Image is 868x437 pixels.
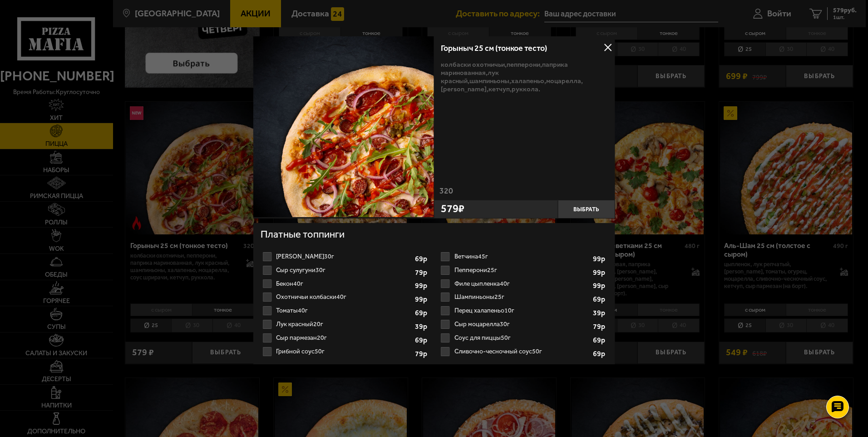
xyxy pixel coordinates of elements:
[439,345,607,358] li: Сливочно-чесночный соус
[439,345,607,358] label: Сливочно-чесночный соус 50г
[261,331,429,345] label: Сыр пармезан 20г
[439,277,607,291] li: Филе цыпленка
[415,323,429,330] strong: 39 р
[415,337,429,344] strong: 69 р
[439,304,607,318] label: Перец халапеньо 10г
[261,277,429,291] li: Бекон
[253,36,434,217] img: Горыныч 25 см (тонкое тесто)
[439,318,607,331] li: Сыр моцарелла
[261,304,429,318] li: Томаты
[439,304,607,318] li: Перец халапеньо
[261,290,429,304] label: Охотничьи колбаски 40г
[439,250,607,263] label: Ветчина 45г
[261,304,429,318] label: Томаты 40г
[261,345,429,358] label: Грибной соус 50г
[439,331,607,345] li: Соус для пиццы
[593,255,607,263] strong: 99 р
[593,323,607,330] strong: 79 р
[593,269,607,276] strong: 99 р
[261,345,429,358] li: Грибной соус
[261,263,429,277] label: Сыр сулугуни 30г
[261,250,429,263] label: [PERSON_NAME] 30г
[441,45,608,53] h3: Горыныч 25 см (тонкое тесто)
[593,337,607,344] strong: 69 р
[441,60,608,93] p: колбаски Охотничьи, пепперони, паприка маринованная, лук красный, шампиньоны, халапеньо, моцарелл...
[439,318,607,331] label: Сыр моцарелла 30г
[439,290,607,304] label: Шампиньоны 25г
[415,350,429,358] strong: 79 р
[261,263,429,277] li: Сыр сулугуни
[593,309,607,317] strong: 39 р
[261,318,429,331] li: Лук красный
[261,318,429,331] label: Лук красный 20г
[415,296,429,303] strong: 99 р
[415,269,429,276] strong: 79 р
[415,282,429,289] strong: 99 р
[439,290,607,304] li: Шампиньоны
[439,263,607,277] li: Пепперони
[593,350,607,358] strong: 69 р
[261,331,429,345] li: Сыр пармезан
[261,277,429,291] label: Бекон 40г
[261,290,429,304] li: Охотничьи колбаски
[415,255,429,263] strong: 69 р
[415,309,429,317] strong: 69 р
[261,228,608,244] h4: Платные топпинги
[439,250,607,263] li: Ветчина
[593,282,607,289] strong: 99 р
[261,250,429,263] li: Соус Деликатес
[558,200,615,219] button: Выбрать
[439,277,607,291] label: Филе цыпленка 40г
[441,204,464,214] span: 579 ₽
[439,331,607,345] label: Соус для пиццы 50г
[439,263,607,277] label: Пепперони 25г
[593,296,607,303] strong: 69 р
[434,187,615,200] div: 320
